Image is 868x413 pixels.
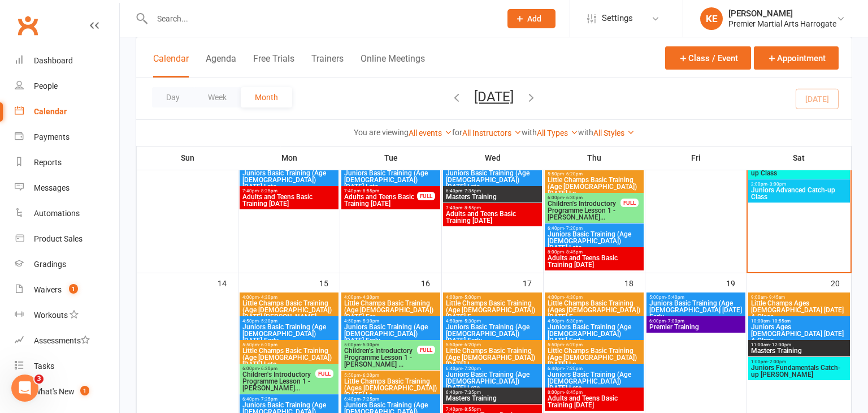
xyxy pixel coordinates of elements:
span: 6:40pm [445,366,540,371]
span: 1:00pm [750,359,848,364]
button: Free Trials [253,53,294,78]
div: 18 [624,273,645,292]
span: - 8:55pm [462,205,481,210]
a: Tasks [15,354,119,379]
span: 4:00pm [242,295,336,300]
span: - 5:30pm [462,319,481,324]
a: Messages [15,175,119,201]
span: Adults and Teens Basic Training [DATE] [445,210,540,224]
span: 5:00pm [344,342,418,347]
a: All Types [537,128,578,137]
span: - 4:30pm [259,295,277,300]
span: Children's Introductory Programme Lesson 1 - [PERSON_NAME] ... [344,347,418,368]
span: 6:40pm [547,226,641,231]
span: - 7:25pm [259,397,277,402]
button: Week [194,87,241,107]
span: Juniors Basic Training (Age [DEMOGRAPHIC_DATA]) [DATE] Late [242,170,336,190]
div: 20 [831,273,851,292]
th: Mon [238,146,340,170]
span: - 7:20pm [564,366,583,371]
div: Workouts [34,311,68,320]
span: Children's Introductory Programme Lesson 1 - [PERSON_NAME]... [242,371,316,392]
input: Search... [149,11,493,27]
span: 7:40pm [445,205,540,210]
div: 17 [523,273,543,292]
button: Appointment [754,46,839,70]
span: 10:00am [750,319,848,324]
span: 6:40pm [547,366,641,371]
a: Automations [15,201,119,226]
a: Reports [15,150,119,175]
span: - 9:45am [767,295,785,300]
span: Juniors Basic Training (Age [DEMOGRAPHIC_DATA]) [DATE] Late [344,170,438,190]
div: Assessments [34,336,90,345]
button: Calendar [153,53,189,78]
span: 5:50pm [445,342,540,347]
span: 5:50pm [242,342,336,347]
div: People [34,81,58,91]
span: Little Champs Basic Training (Age [DEMOGRAPHIC_DATA]) [DATE] La... [547,177,641,197]
a: All Instructors [462,128,522,137]
span: Little Champs Basic Training (Age [DEMOGRAPHIC_DATA]) [DATE] La... [547,347,641,368]
span: 6:40pm [344,397,438,402]
strong: with [578,128,593,137]
span: 6:40pm [445,188,540,193]
span: - 2:00pm [767,359,786,364]
span: Juniors Fundamentals Catch-up Class [750,163,848,177]
span: Juniors Basic Training (Age [DEMOGRAPHIC_DATA]) [DATE] Late [445,170,540,190]
span: 4:50pm [547,319,641,324]
span: Little Champs Basic Training (Age [DEMOGRAPHIC_DATA]) [DATE] E... [445,300,540,320]
div: FULL [620,199,639,207]
span: Juniors Basic Training (Age [DEMOGRAPHIC_DATA]) [DATE] Early [547,324,641,344]
span: Juniors Advanced Catch-up Class [750,187,848,200]
span: Juniors Basic Training (Age [DEMOGRAPHIC_DATA]) [DATE] Late [547,371,641,392]
button: [DATE] [474,89,514,105]
div: Tasks [34,362,54,371]
span: - 8:25pm [259,188,277,193]
span: - 6:20pm [462,342,481,347]
span: 6:40pm [242,397,336,402]
span: 7:40pm [344,188,418,193]
div: Calendar [34,107,67,116]
span: Masters Training [445,395,540,402]
div: [PERSON_NAME] [728,8,836,19]
a: Clubworx [14,11,42,40]
button: Day [152,87,194,107]
span: - 5:30pm [361,319,379,324]
a: Assessments [15,328,119,354]
span: 4:00pm [344,295,438,300]
span: - 10:55am [770,319,791,324]
div: 14 [218,273,238,292]
div: Premier Martial Arts Harrogate [728,19,836,29]
span: 8:00pm [547,390,641,395]
a: Calendar [15,99,119,124]
a: Workouts [15,303,119,328]
div: Product Sales [34,234,83,243]
span: - 7:20pm [564,226,583,231]
div: 19 [726,273,747,292]
span: 8:00pm [547,249,641,255]
th: Wed [442,146,544,170]
span: - 6:30pm [564,195,583,200]
th: Sun [137,146,238,170]
span: 4:50pm [445,319,540,324]
span: - 5:40pm [666,295,684,300]
span: - 6:20pm [361,373,379,378]
span: 7:40pm [242,188,336,193]
span: Settings [602,6,633,31]
span: 1 [80,386,89,395]
span: Juniors Basic Training (Age [DEMOGRAPHIC_DATA]) [DATE] Early [242,324,336,344]
span: 2:00pm [750,182,848,187]
a: All events [409,128,452,137]
span: 5:00pm [649,295,743,300]
a: Dashboard [15,48,119,74]
span: - 7:35pm [462,390,481,395]
iframe: Intercom live chat [11,375,38,402]
span: - 8:55pm [361,188,379,193]
span: - 5:30pm [259,319,277,324]
span: - 7:00pm [666,319,684,324]
span: - 7:35pm [462,188,481,193]
span: 5:50pm [344,373,438,378]
span: Adults and Teens Basic Training [DATE] [242,193,336,207]
span: Add [527,14,541,23]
